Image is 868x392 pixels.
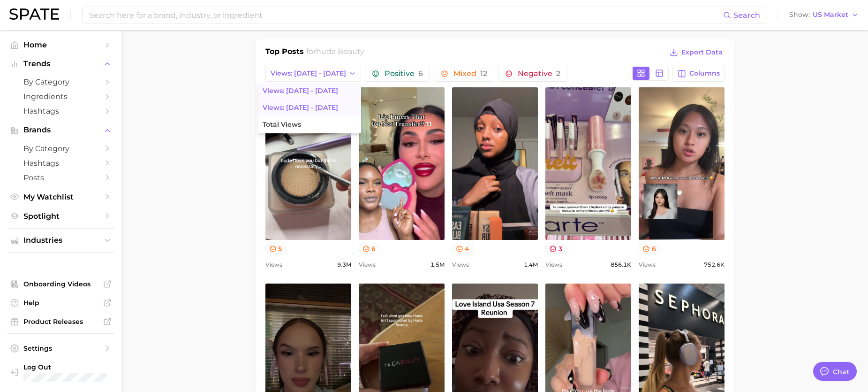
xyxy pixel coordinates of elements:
[418,69,423,78] span: 6
[524,259,538,270] span: 1.4m
[385,70,423,77] span: Positive
[263,104,338,112] span: Views: [DATE] - [DATE]
[8,104,114,118] a: Hashtags
[8,360,114,384] a: Log out. Currently logged in with e-mail danielle@spate.nyc.
[23,159,98,168] span: Hashtags
[23,40,98,49] span: Home
[480,69,487,78] span: 12
[8,209,114,223] a: Spotlight
[681,48,723,56] span: Export Data
[518,70,560,77] span: Negative
[611,259,631,270] span: 856.1k
[452,244,474,254] button: 4
[306,46,364,60] h2: for
[733,11,760,20] span: Search
[672,66,725,82] button: Columns
[787,9,861,21] button: ShowUS Market
[23,173,98,182] span: Posts
[8,341,114,355] a: Settings
[689,69,720,77] span: Columns
[263,87,338,95] span: Views: [DATE] - [DATE]
[316,47,364,56] span: huda beauty
[8,89,114,104] a: Ingredients
[8,75,114,89] a: by Category
[337,259,351,270] span: 9.3m
[8,190,114,204] a: My Watchlist
[8,38,114,52] a: Home
[430,259,445,270] span: 1.5m
[23,144,98,153] span: by Category
[23,344,98,353] span: Settings
[23,212,98,221] span: Spotlight
[265,66,362,82] button: Views: [DATE] - [DATE]
[8,156,114,170] a: Hashtags
[23,92,98,101] span: Ingredients
[265,244,286,254] button: 5
[23,192,98,201] span: My Watchlist
[23,363,107,371] span: Log Out
[359,244,380,254] button: 6
[263,121,301,129] span: Total Views
[258,83,361,133] ul: Views: [DATE] - [DATE]
[8,277,114,291] a: Onboarding Videos
[556,69,560,78] span: 2
[23,236,98,245] span: Industries
[667,46,725,59] button: Export Data
[23,126,98,134] span: Brands
[8,123,114,137] button: Brands
[545,259,562,270] span: Views
[8,141,114,156] a: by Category
[453,70,487,77] span: Mixed
[8,57,114,71] button: Trends
[789,12,810,17] span: Show
[23,280,98,288] span: Onboarding Videos
[813,12,848,17] span: US Market
[639,244,660,254] button: 6
[23,317,98,326] span: Product Releases
[271,69,346,77] span: Views: [DATE] - [DATE]
[9,8,59,20] img: SPATE
[8,296,114,310] a: Help
[23,299,98,307] span: Help
[8,233,114,247] button: Industries
[265,259,282,270] span: Views
[23,77,98,86] span: by Category
[545,244,566,254] button: 3
[23,107,98,115] span: Hashtags
[8,170,114,185] a: Posts
[704,259,725,270] span: 752.6k
[359,259,376,270] span: Views
[452,259,469,270] span: Views
[265,46,304,60] h1: Top Posts
[23,60,98,68] span: Trends
[88,7,723,23] input: Search here for a brand, industry, or ingredient
[8,315,114,329] a: Product Releases
[639,259,656,270] span: Views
